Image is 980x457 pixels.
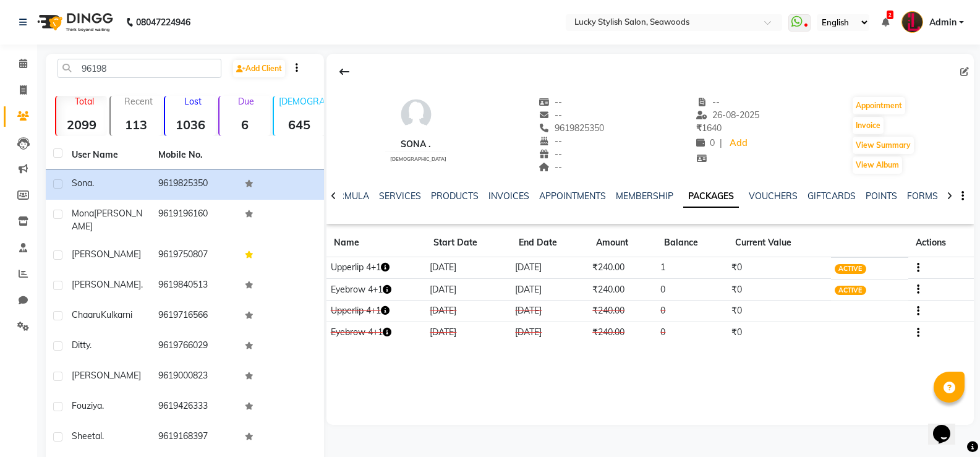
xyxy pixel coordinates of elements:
td: [DATE] [511,322,589,343]
td: 9619426333 [151,392,237,422]
span: [PERSON_NAME] [72,279,141,290]
a: INVOICES [488,190,529,202]
input: Search by Name/Mobile/Email/Code [58,59,221,78]
td: 9619196160 [151,200,237,241]
a: PRODUCTS [431,190,479,202]
td: [DATE] [511,279,589,301]
span: Kulkarni [101,309,132,320]
strong: 6 [219,117,270,132]
th: User Name [64,141,151,169]
td: 9619840513 [151,271,237,301]
p: Recent [116,96,161,107]
span: . [90,340,92,351]
td: [DATE] [426,279,511,301]
strong: 645 [274,117,325,132]
td: 9619750807 [151,241,237,271]
span: Admin [929,16,957,29]
td: ₹0 [728,257,831,279]
td: Eyebrow 4+1 [326,279,426,301]
th: Mobile No. [151,141,237,169]
td: Upperlip 4+1 [326,257,426,279]
b: 08047224946 [136,5,190,40]
td: Eyebrow 4+1 [326,322,426,343]
span: | [720,137,722,150]
td: 1 [657,257,728,279]
img: logo [32,5,116,40]
span: ₹ [696,122,702,134]
td: ₹0 [728,301,831,322]
div: Sona . [385,138,446,151]
span: [PERSON_NAME] [72,208,142,232]
span: ACTIVE [835,264,866,274]
td: Upperlip 4+1 [326,301,426,322]
span: -- [539,135,562,147]
span: 9619825350 [539,122,604,134]
iframe: chat widget [928,408,968,445]
th: Actions [908,229,974,257]
a: 2 [882,17,889,28]
img: Admin [901,11,923,33]
span: -- [539,148,562,160]
span: Chaaru [72,309,101,320]
span: Mona [72,208,94,219]
td: 9619716566 [151,301,237,331]
td: ₹0 [728,322,831,343]
img: avatar [398,96,435,133]
td: 9619000823 [151,362,237,392]
p: Lost [170,96,216,107]
span: Sona [72,177,92,189]
td: ₹240.00 [589,301,657,322]
span: -- [696,96,720,108]
td: 0 [657,279,728,301]
th: Name [326,229,426,257]
th: Current Value [728,229,831,257]
span: . [92,177,94,189]
td: 9619168397 [151,422,237,453]
td: [DATE] [511,301,589,322]
th: Balance [657,229,728,257]
th: Start Date [426,229,511,257]
span: 2 [887,11,893,19]
a: FORMULA [326,190,369,202]
span: 0 [696,137,715,148]
strong: 1036 [165,117,216,132]
span: ACTIVE [835,286,866,296]
span: -- [539,161,562,173]
td: ₹0 [728,279,831,301]
span: [PERSON_NAME] [72,370,141,381]
strong: 2099 [56,117,107,132]
strong: 113 [111,117,161,132]
th: Amount [589,229,657,257]
td: [DATE] [426,301,511,322]
a: FORMS [907,190,938,202]
button: View Album [853,156,902,174]
td: ₹240.00 [589,322,657,343]
p: [DEMOGRAPHIC_DATA] [279,96,325,107]
td: [DATE] [511,257,589,279]
span: Ditty [72,340,90,351]
td: [DATE] [426,322,511,343]
td: 0 [657,301,728,322]
a: MEMBERSHIP [616,190,673,202]
td: 9619825350 [151,169,237,200]
button: Appointment [853,97,905,114]
span: . [141,279,143,290]
span: [DEMOGRAPHIC_DATA] [390,156,446,162]
a: Add Client [233,60,285,77]
td: 9619766029 [151,331,237,362]
span: CONSUMED [835,328,880,338]
span: . [102,400,104,411]
a: GIFTCARDS [807,190,856,202]
a: PACKAGES [683,186,739,208]
button: Invoice [853,117,884,134]
a: POINTS [866,190,897,202]
td: ₹240.00 [589,279,657,301]
td: 0 [657,322,728,343]
td: [DATE] [426,257,511,279]
span: -- [539,96,562,108]
p: Due [222,96,270,107]
span: . [102,430,104,442]
div: Back to Client [331,60,357,83]
span: Fouziya [72,400,102,411]
a: Add [727,135,749,152]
